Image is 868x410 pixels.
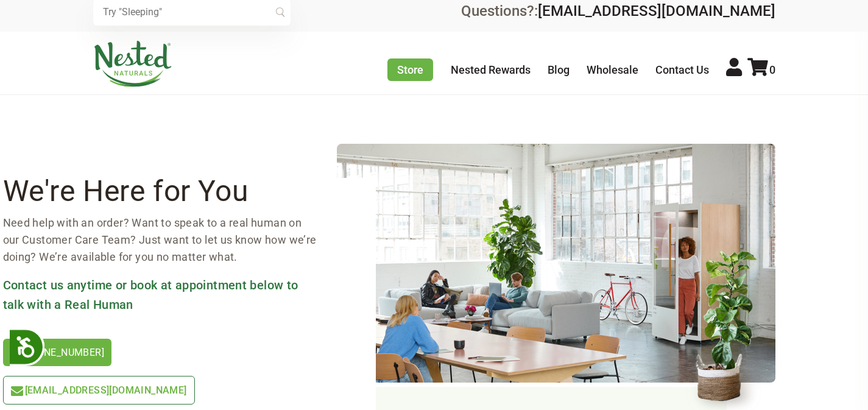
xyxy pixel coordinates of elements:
[548,63,570,76] a: Blog
[587,63,638,76] a: Wholesale
[747,63,775,76] a: 0
[655,63,709,76] a: Contact Us
[461,4,775,18] div: Questions?:
[3,214,317,266] p: Need help with an order? Want to speak to a real human on our Customer Care Team? Just want to le...
[451,63,531,76] a: Nested Rewards
[93,41,172,87] img: Nested Naturals
[3,376,195,405] a: [EMAIL_ADDRESS][DOMAIN_NAME]
[538,2,775,19] a: [EMAIL_ADDRESS][DOMAIN_NAME]
[769,63,775,76] span: 0
[11,386,23,396] img: icon-email-light-green.svg
[387,58,433,81] a: Store
[3,339,112,366] a: [PHONE_NUMBER]
[337,144,775,383] img: contact-header.png
[3,275,317,314] h3: Contact us anytime or book at appointment below to talk with a Real Human
[25,384,187,396] span: [EMAIL_ADDRESS][DOMAIN_NAME]
[3,178,317,205] h2: We're Here for You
